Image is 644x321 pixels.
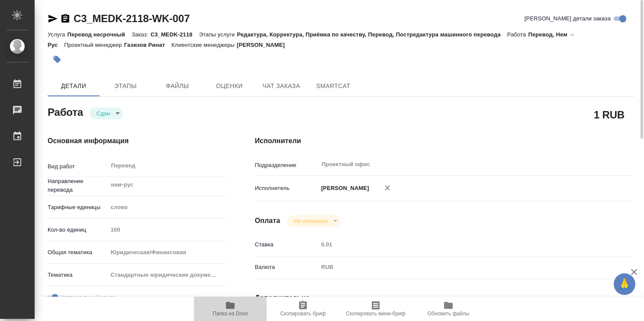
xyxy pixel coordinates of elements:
button: Папка на Drive [194,297,267,321]
span: Скопировать мини-бриф [346,311,405,317]
span: Детали [53,81,94,92]
p: Клиентские менеджеры [171,42,237,48]
button: Обновить файлы [412,297,485,321]
span: SmartCat [312,81,354,92]
span: Скопировать бриф [280,311,325,317]
button: 🙏 [614,273,635,295]
p: C3_MEDK-2118 [151,31,199,38]
div: Юридическая/Финансовая [107,245,227,260]
span: Чат заказа [261,81,302,92]
span: Файлы [157,81,198,92]
h4: Основная информация [48,136,220,146]
div: Сдан [90,108,123,119]
p: [PERSON_NAME] [237,42,291,48]
p: Общая тематика [48,248,107,257]
button: Сдан [94,110,113,117]
div: Стандартные юридические документы, договоры, уставы [107,268,227,282]
h4: Оплата [255,216,280,226]
p: Перевод несрочный [67,31,132,38]
p: Валюта [255,263,318,272]
p: Газизов Ринат [124,42,172,48]
span: Папка на Drive [213,311,248,317]
button: Удалить исполнителя [378,178,397,197]
p: Исполнитель [255,184,318,193]
h2: 1 RUB [594,107,625,122]
span: Оценки [209,81,250,92]
span: [PERSON_NAME] детали заказа [525,14,611,23]
button: Скопировать ссылку [60,13,71,24]
button: Не оплачена [291,217,330,225]
span: Обновить файлы [428,311,470,317]
p: Тематика [48,271,107,279]
p: Проектный менеджер [64,42,124,48]
p: Работа [507,31,528,38]
p: Редактура, Корректура, Приёмка по качеству, Перевод, Постредактура машинного перевода [237,31,507,38]
input: Пустое поле [107,223,227,236]
button: Скопировать мини-бриф [339,297,412,321]
h2: Работа [48,104,83,119]
input: Пустое поле [318,238,603,251]
p: Ставка [255,240,318,249]
h4: Исполнители [255,136,634,146]
button: Скопировать бриф [267,297,339,321]
p: [PERSON_NAME] [318,184,369,193]
p: Вид работ [48,162,107,171]
div: RUB [318,260,603,275]
span: Нотариальный заказ [60,293,115,302]
div: Сдан [287,215,340,227]
span: 🙏 [617,275,632,293]
p: Этапы услуги [199,31,237,38]
button: Добавить тэг [48,50,67,69]
p: Кол-во единиц [48,226,107,234]
p: Подразделение [255,161,318,170]
div: слово [107,200,227,215]
button: Скопировать ссылку для ЯМессенджера [48,13,58,24]
p: Тарифные единицы [48,203,107,212]
p: Заказ: [132,31,150,38]
p: Услуга [48,31,67,38]
span: Этапы [105,81,146,92]
p: Направление перевода [48,177,107,194]
h4: Дополнительно [255,293,634,303]
a: C3_MEDK-2118-WK-007 [74,13,190,24]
